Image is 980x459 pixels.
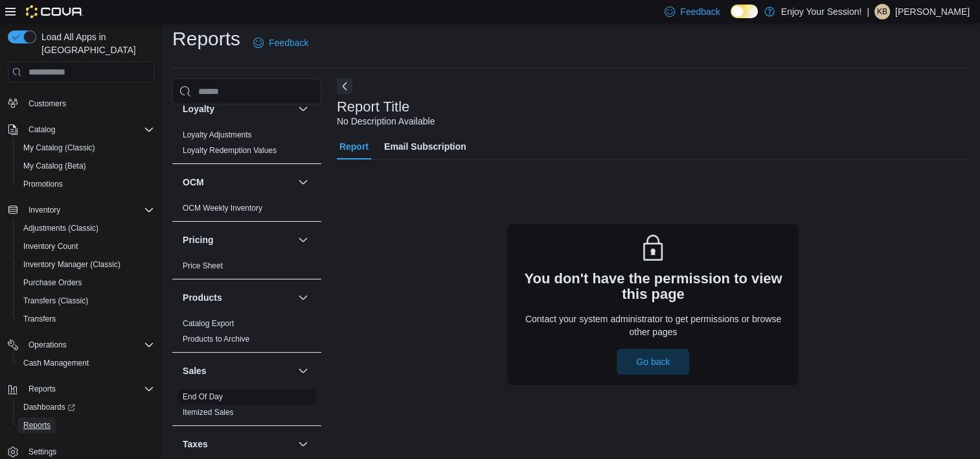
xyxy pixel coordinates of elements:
div: No Description Available [337,115,435,128]
button: Reports [3,380,159,398]
h3: Report Title [337,99,409,115]
a: My Catalog (Classic) [18,140,100,156]
button: Reports [23,381,61,397]
p: Contact your system administrator to get permissions or browse other pages [518,312,788,338]
a: Inventory Count [18,239,84,254]
div: Products [172,316,321,352]
span: End Of Day [183,392,223,402]
span: Transfers [23,314,56,324]
button: Sales [295,363,311,379]
span: Feedback [680,5,720,18]
span: Loyalty Adjustments [183,130,252,140]
span: Transfers (Classic) [23,296,88,306]
button: Loyalty [183,102,293,115]
button: Products [183,291,293,304]
h3: Loyalty [183,102,214,115]
span: Inventory Manager (Classic) [18,257,154,272]
span: Dark Mode [731,18,731,19]
button: Customers [3,94,159,113]
span: Catalog Export [183,318,234,329]
span: Reports [23,420,51,430]
h3: OCM [183,176,204,189]
span: My Catalog (Beta) [18,158,154,174]
span: Operations [23,337,154,353]
span: Reports [23,381,154,397]
p: [PERSON_NAME] [895,4,970,19]
span: Inventory [28,205,60,215]
h3: Pricing [183,233,213,246]
a: Cash Management [18,355,94,371]
div: OCM [172,200,321,221]
button: Purchase Orders [13,274,159,292]
span: Inventory Count [23,241,78,252]
span: Reports [28,384,56,394]
button: Operations [23,337,72,353]
a: Customers [23,96,71,112]
a: Loyalty Adjustments [183,130,252,139]
h3: You don't have the permission to view this page [518,271,788,302]
h1: Reports [172,26,240,52]
button: OCM [295,174,311,190]
span: Purchase Orders [23,277,82,288]
button: Taxes [295,436,311,452]
button: Next [337,78,352,94]
span: Promotions [18,176,154,192]
button: Transfers [13,310,159,328]
span: Dashboards [23,402,75,412]
span: Transfers (Classic) [18,293,154,309]
button: Catalog [23,122,60,137]
span: Catalog [23,122,154,137]
button: Inventory [23,202,65,218]
a: Catalog Export [183,319,234,328]
a: Transfers (Classic) [18,293,93,309]
button: Taxes [183,438,293,451]
a: Dashboards [13,398,159,416]
div: Loyalty [172,127,321,163]
span: KB [877,4,887,19]
a: Dashboards [18,399,80,415]
span: Go back [636,355,670,368]
button: My Catalog (Beta) [13,157,159,175]
a: End Of Day [183,392,223,401]
button: Pricing [183,233,293,246]
span: Customers [28,99,66,109]
button: Cash Management [13,354,159,372]
span: Inventory [23,202,154,218]
span: Itemized Sales [183,407,234,418]
span: Loyalty Redemption Values [183,145,277,156]
a: Price Sheet [183,261,223,270]
a: Itemized Sales [183,408,234,417]
img: Cova [26,5,84,18]
input: Dark Mode [731,5,758,18]
div: Pricing [172,258,321,279]
button: Catalog [3,121,159,139]
span: Feedback [269,36,308,49]
span: Promotions [23,179,63,189]
div: Sales [172,389,321,425]
button: My Catalog (Classic) [13,139,159,157]
span: Customers [23,95,154,112]
a: Promotions [18,176,68,192]
button: Inventory Count [13,237,159,255]
button: Sales [183,364,293,377]
span: Load All Apps in [GEOGRAPHIC_DATA] [36,30,154,56]
a: Feedback [248,30,313,56]
a: OCM Weekly Inventory [183,204,262,213]
span: Cash Management [18,355,154,371]
button: Inventory Manager (Classic) [13,255,159,274]
a: Products to Archive [183,335,249,344]
h3: Products [183,291,222,304]
a: Purchase Orders [18,275,87,290]
button: Loyalty [295,101,311,117]
span: Inventory Manager (Classic) [23,259,120,270]
span: Adjustments (Classic) [18,220,154,236]
a: Transfers [18,311,61,327]
span: Reports [18,418,154,433]
span: Report [339,134,369,159]
span: My Catalog (Classic) [18,140,154,156]
button: Operations [3,336,159,354]
span: Operations [28,340,67,350]
button: OCM [183,176,293,189]
p: | [867,4,869,19]
span: Email Subscription [384,134,466,159]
